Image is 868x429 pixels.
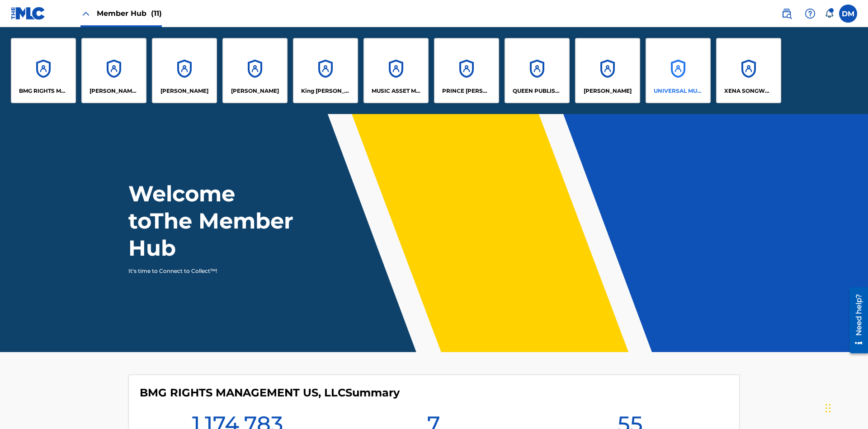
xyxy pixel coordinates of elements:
[80,8,91,19] img: Close
[11,38,76,103] a: AccountsBMG RIGHTS MANAGEMENT US, LLC
[151,9,162,18] span: (11)
[363,38,429,103] a: AccountsMUSIC ASSET MANAGEMENT (MAM)
[434,38,499,103] a: AccountsPRINCE [PERSON_NAME]
[152,38,217,103] a: Accounts[PERSON_NAME]
[584,87,632,95] p: RONALD MCTESTERSON
[140,386,400,400] h4: BMG RIGHTS MANAGEMENT US, LLC
[825,9,834,18] div: Notifications
[801,5,819,23] div: Help
[97,8,162,19] span: Member Hub
[654,87,703,95] p: UNIVERSAL MUSIC PUB GROUP
[839,5,857,23] div: User Menu
[781,8,792,19] img: search
[372,87,421,95] p: MUSIC ASSET MANAGEMENT (MAM)
[843,284,868,358] iframe: Resource Center
[724,87,774,95] p: XENA SONGWRITER
[301,87,350,95] p: King McTesterson
[222,38,288,103] a: Accounts[PERSON_NAME]
[805,8,816,19] img: help
[11,7,46,20] img: MLC Logo
[575,38,640,103] a: Accounts[PERSON_NAME]
[128,180,297,262] h1: Welcome to The Member Hub
[293,38,358,103] a: AccountsKing [PERSON_NAME]
[160,87,208,95] p: ELVIS COSTELLO
[81,38,146,103] a: Accounts[PERSON_NAME] SONGWRITER
[646,38,711,103] a: AccountsUNIVERSAL MUSIC PUB GROUP
[823,386,868,429] iframe: Chat Widget
[19,87,68,95] p: BMG RIGHTS MANAGEMENT US, LLC
[90,87,139,95] p: CLEO SONGWRITER
[513,87,562,95] p: QUEEN PUBLISHA
[505,38,570,103] a: AccountsQUEEN PUBLISHA
[128,267,285,275] p: It's time to Connect to Collect™!
[778,5,796,23] a: Public Search
[716,38,781,103] a: AccountsXENA SONGWRITER
[231,87,279,95] p: EYAMA MCSINGER
[826,395,831,422] div: Drag
[442,87,491,95] p: PRINCE MCTESTERSON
